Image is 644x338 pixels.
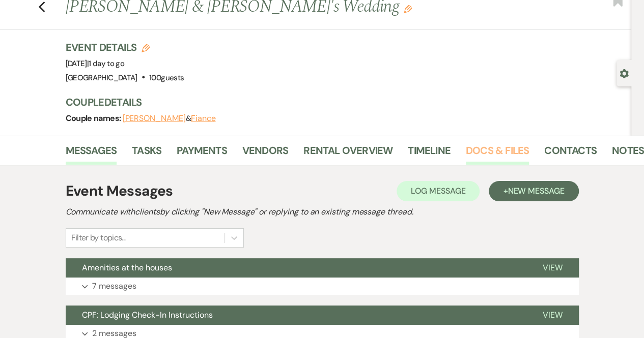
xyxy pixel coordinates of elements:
[66,206,579,218] h2: Communicate with clients by clicking "New Message" or replying to an existing message thread.
[191,114,216,122] button: Fiance
[411,186,465,196] span: Log Message
[66,58,125,69] span: [DATE]
[404,4,412,13] button: Edit
[177,142,227,165] a: Payments
[526,258,579,278] button: View
[66,142,117,165] a: Messages
[303,142,393,165] a: Rental Overview
[66,305,526,325] button: CPF: Lodging Check-In Instructions
[489,181,578,201] button: +New Message
[397,181,480,201] button: Log Message
[66,258,526,278] button: Amenities at the houses
[92,280,136,293] p: 7 messages
[87,58,124,69] span: |
[123,114,186,122] button: [PERSON_NAME]
[66,95,622,109] h3: Couple Details
[66,73,137,83] span: [GEOGRAPHIC_DATA]
[82,310,213,320] span: CPF: Lodging Check-In Instructions
[620,68,629,78] button: Open lead details
[544,142,597,165] a: Contacts
[66,278,579,295] button: 7 messages
[466,142,529,165] a: Docs & Files
[123,113,216,124] span: &
[408,142,451,165] a: Timeline
[71,232,126,244] div: Filter by topics...
[543,262,563,273] span: View
[526,305,579,325] button: View
[242,142,288,165] a: Vendors
[66,180,173,202] h1: Event Messages
[149,73,184,83] span: 100 guests
[612,142,644,165] a: Notes
[132,142,161,165] a: Tasks
[66,40,184,54] h3: Event Details
[508,186,564,196] span: New Message
[66,113,123,124] span: Couple names:
[82,262,172,273] span: Amenities at the houses
[543,310,563,320] span: View
[89,58,124,69] span: 1 day to go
